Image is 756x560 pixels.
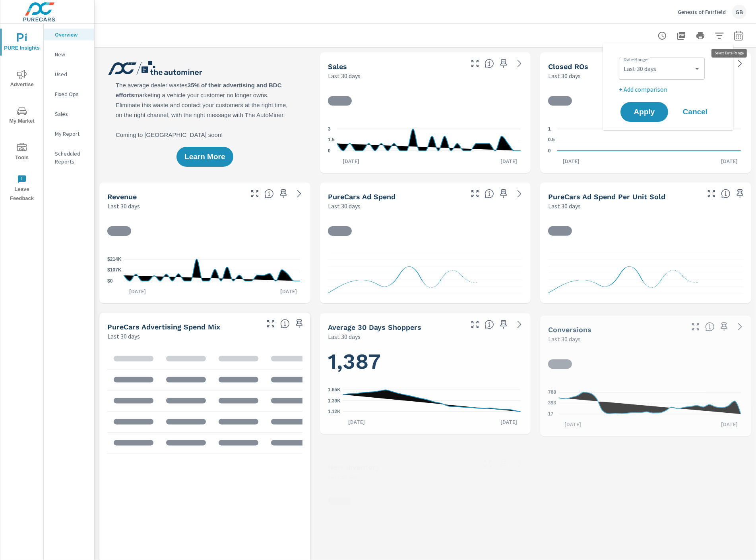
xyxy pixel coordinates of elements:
[280,319,290,329] span: This table looks at how you compare to the amount of budget you spend per channel as opposed to y...
[107,267,122,273] text: $107K
[548,62,588,71] h5: Closed ROs
[337,157,365,165] p: [DATE]
[124,287,151,295] p: [DATE]
[548,126,551,132] text: 1
[275,287,302,295] p: [DATE]
[469,318,481,331] button: Make Fullscreen
[248,187,261,200] button: Make Fullscreen
[55,50,88,58] p: New
[44,68,94,80] div: Used
[495,157,523,165] p: [DATE]
[671,102,719,122] button: Cancel
[328,148,331,154] text: 0
[328,409,341,415] text: 1.12K
[692,28,708,44] button: Print Report
[107,278,113,284] text: $0
[721,189,731,198] span: Average cost of advertising per each vehicle sold at the dealer over the selected date range. The...
[678,8,726,15] p: Genesis of Fairfield
[715,157,743,165] p: [DATE]
[548,411,554,417] text: 17
[715,420,743,428] p: [DATE]
[293,187,306,200] a: See more details in report
[293,318,306,330] span: Save this to your personalized report
[548,325,591,334] h5: Conversions
[44,108,94,120] div: Sales
[513,318,526,331] a: See more details in report
[55,31,88,38] p: Overview
[718,320,731,333] span: Save this to your personalized report
[497,57,510,70] span: Save this to your personalized report
[184,153,225,160] span: Learn More
[548,389,556,395] text: 768
[107,256,122,262] text: $214K
[485,59,494,68] span: Number of vehicles sold by the dealership over the selected date range. [Source: This data is sou...
[107,201,140,211] p: Last 30 days
[328,471,361,481] p: Last 30 days
[734,57,746,70] a: See more details in report
[734,320,746,333] a: See more details in report
[44,88,94,100] div: Fixed Ops
[481,458,494,470] button: Make Fullscreen
[497,187,510,200] span: Save this to your personalized report
[328,126,331,132] text: 3
[3,143,41,162] span: Tools
[44,48,94,60] div: New
[328,62,347,71] h5: Sales
[679,108,711,115] span: Cancel
[628,108,660,115] span: Apply
[469,57,481,70] button: Make Fullscreen
[469,187,481,200] button: Make Fullscreen
[328,71,361,81] p: Last 30 days
[328,201,361,211] p: Last 30 days
[734,187,746,200] span: Save this to your personalized report
[495,418,523,426] p: [DATE]
[548,137,555,143] text: 0.5
[328,332,361,342] p: Last 30 days
[343,418,370,426] p: [DATE]
[548,192,665,201] h5: PureCars Ad Spend Per Unit Sold
[689,320,702,333] button: Make Fullscreen
[3,175,41,203] span: Leave Feedback
[548,334,581,344] p: Last 30 days
[264,318,277,330] button: Make Fullscreen
[497,318,510,331] span: Save this to your personalized report
[3,106,41,126] span: My Market
[497,458,510,470] span: Save this to your personalized report
[0,24,43,206] div: nav menu
[548,71,581,81] p: Last 30 days
[44,128,94,140] div: My Report
[55,110,88,118] p: Sales
[485,320,494,329] span: A rolling 30 day total of daily Shoppers on the dealership website, averaged over the selected da...
[513,458,526,470] a: See more details in report
[328,192,395,201] h5: PureCars Ad Spend
[328,387,341,393] text: 1.65K
[705,187,718,200] button: Make Fullscreen
[55,150,88,165] p: Scheduled Reports
[55,130,88,138] p: My Report
[705,322,715,331] span: The number of dealer-specified goals completed by a visitor. [Source: This data is provided by th...
[55,90,88,98] p: Fixed Ops
[3,33,41,53] span: PURE Insights
[548,148,551,154] text: 0
[176,147,233,167] button: Learn More
[328,137,335,143] text: 1.5
[107,331,140,341] p: Last 30 days
[557,157,585,165] p: [DATE]
[44,29,94,40] div: Overview
[619,85,721,94] p: + Add comparison
[548,201,581,211] p: Last 30 days
[673,28,689,44] button: "Export Report to PDF"
[55,70,88,78] p: Used
[328,348,523,375] h1: 1,387
[44,148,94,167] div: Scheduled Reports
[107,323,220,331] h5: PureCars Advertising Spend Mix
[107,192,137,201] h5: Revenue
[559,420,587,428] p: [DATE]
[711,28,727,44] button: Apply Filters
[732,5,746,19] div: GB
[620,102,668,122] button: Apply
[485,189,494,198] span: Total cost of media for all PureCars channels for the selected dealership group over the selected...
[277,187,290,200] span: Save this to your personalized report
[328,323,421,332] h5: Average 30 Days Shoppers
[548,400,556,406] text: 393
